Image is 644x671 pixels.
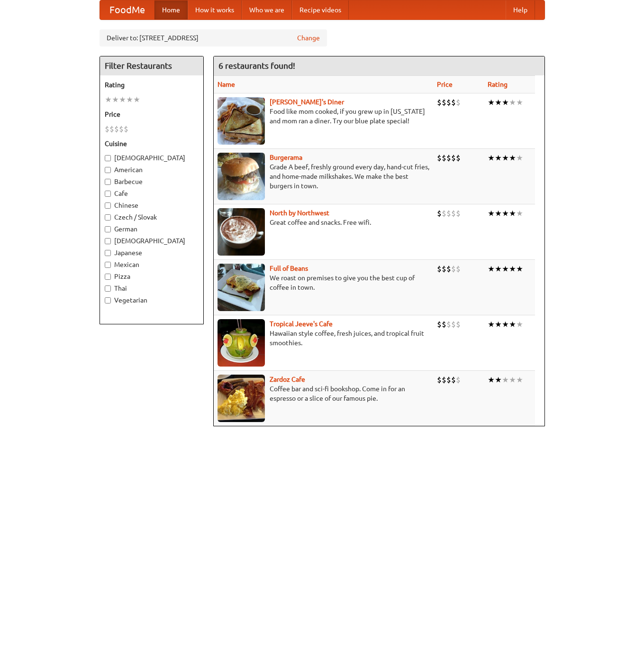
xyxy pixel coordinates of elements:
[442,97,446,108] li: $
[451,319,456,330] li: $
[509,208,516,219] li: ★
[218,81,235,88] a: Name
[270,209,329,217] a: North by Northwest
[270,320,333,328] a: Tropical Jeeve's Cafe
[502,319,509,330] li: ★
[114,124,119,134] li: $
[105,165,199,175] label: American
[456,97,461,108] li: $
[105,153,199,163] label: [DEMOGRAPHIC_DATA]
[437,264,442,274] li: $
[488,81,508,88] a: Rating
[446,319,451,330] li: $
[451,153,456,163] li: $
[105,212,199,222] label: Czech / Slovak
[105,179,111,185] input: Barbecue
[105,214,111,221] input: Czech / Slovak
[488,97,495,108] li: ★
[218,273,429,292] p: We roast on premises to give you the best cup of coffee in town.
[218,97,265,145] img: sallys.jpg
[105,155,111,161] input: [DEMOGRAPHIC_DATA]
[506,0,535,19] a: Help
[516,97,523,108] li: ★
[218,208,265,256] img: north.jpg
[442,208,446,219] li: $
[100,56,203,75] h4: Filter Restaurants
[456,375,461,385] li: $
[442,375,446,385] li: $
[109,124,114,134] li: $
[105,124,109,134] li: $
[105,224,199,234] label: German
[502,208,509,219] li: ★
[105,274,111,280] input: Pizza
[218,384,429,403] p: Coffee bar and sci-fi bookshop. Come in for an espresso or a slice of our famous pie.
[437,319,442,330] li: $
[119,124,124,134] li: $
[516,319,523,330] li: ★
[100,0,154,19] a: FoodMe
[495,375,502,385] li: ★
[292,0,349,19] a: Recipe videos
[105,248,199,257] label: Japanese
[446,375,451,385] li: $
[105,297,111,303] input: Vegetarian
[105,167,111,173] input: American
[516,153,523,163] li: ★
[502,264,509,274] li: ★
[437,375,442,385] li: $
[270,265,308,272] a: Full of Beans
[105,238,111,244] input: [DEMOGRAPHIC_DATA]
[105,177,199,186] label: Barbecue
[509,375,516,385] li: ★
[495,97,502,108] li: ★
[270,98,344,106] a: [PERSON_NAME]'s Diner
[218,329,429,348] p: Hawaiian style coffee, fresh juices, and tropical fruit smoothies.
[495,319,502,330] li: ★
[456,264,461,274] li: $
[105,295,199,305] label: Vegetarian
[270,376,305,383] a: Zardoz Cafe
[105,226,111,232] input: German
[105,202,111,209] input: Chinese
[126,94,133,105] li: ★
[437,153,442,163] li: $
[105,236,199,246] label: [DEMOGRAPHIC_DATA]
[442,264,446,274] li: $
[105,189,199,198] label: Cafe
[488,208,495,219] li: ★
[451,97,456,108] li: $
[509,97,516,108] li: ★
[516,208,523,219] li: ★
[451,375,456,385] li: $
[218,375,265,422] img: zardoz.jpg
[456,319,461,330] li: $
[218,61,295,70] ng-pluralize: 6 restaurants found!
[442,153,446,163] li: $
[105,110,199,119] h5: Price
[488,264,495,274] li: ★
[188,0,242,19] a: How it works
[100,29,327,46] div: Deliver to: [STREET_ADDRESS]
[242,0,292,19] a: Who we are
[218,264,265,311] img: beans.jpg
[456,208,461,219] li: $
[105,250,111,256] input: Japanese
[154,0,188,19] a: Home
[516,264,523,274] li: ★
[446,208,451,219] li: $
[105,262,111,268] input: Mexican
[218,319,265,367] img: jeeves.jpg
[502,97,509,108] li: ★
[442,319,446,330] li: $
[502,153,509,163] li: ★
[218,218,429,227] p: Great coffee and snacks. Free wifi.
[105,272,199,281] label: Pizza
[437,97,442,108] li: $
[270,154,302,161] a: Burgerama
[119,94,126,105] li: ★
